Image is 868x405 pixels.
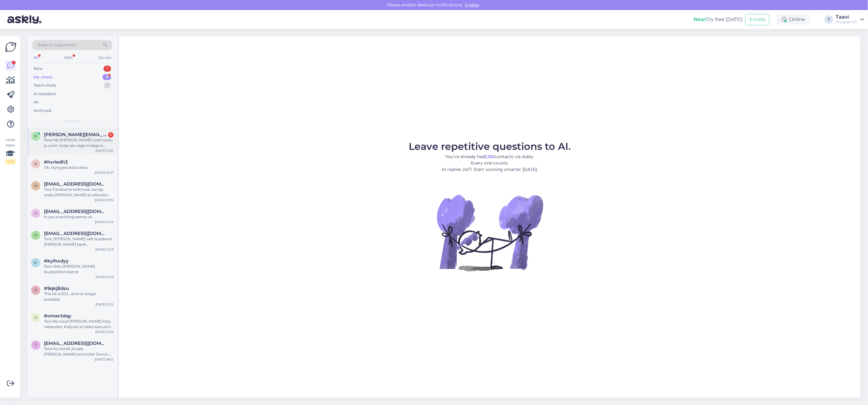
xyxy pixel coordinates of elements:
button: Emails [745,14,769,25]
div: New [34,66,43,72]
div: [DATE] 15:16 [96,275,114,279]
span: henriraagmets2001@outlook.com [44,181,107,187]
span: #9qkj8dsu [44,286,69,291]
span: r [34,134,37,139]
span: k [34,260,37,265]
p: You’ve already had contacts via Askly. Every one counts. AI replies 24/7. Start working smarter [... [409,154,571,173]
div: Team chats [34,82,56,89]
div: Tere Võiks [PERSON_NAME] kiudoptiline sisend. [44,264,114,275]
div: This kit is EOL, and no longer available. [44,291,114,302]
div: [DATE] 10:16 [95,330,114,334]
div: 9 [103,74,111,80]
span: #hvriedh3 [44,159,68,165]
b: 1,120 [485,154,495,159]
span: Search customers [38,42,77,48]
div: Ok, täytyypä etsiä oikea. [44,165,114,170]
div: [DATE] 10:14 [95,220,114,224]
span: 9 [35,288,37,292]
b: New! [693,16,707,22]
div: AI Assistant [34,91,56,97]
div: [DATE] 15:07 [95,170,114,175]
div: [DATE] 13:31 [96,148,114,153]
div: Archived [34,108,51,114]
span: Enable [463,2,481,8]
div: Progear OÜ [836,20,858,24]
div: [DATE] 15:12 [96,302,114,307]
div: [DATE] 10:13 [95,247,114,252]
div: 1 [103,66,111,72]
div: Tere, [PERSON_NAME] teilt laupäeval [PERSON_NAME] bank järelamaksuga Pioneer DJ XDJ-RX3 2-channel... [44,236,114,247]
span: My chats [64,118,81,124]
span: Soirexen@gmail.com [44,209,107,214]
span: h [34,183,37,188]
div: 1 [108,132,114,138]
span: h [34,233,37,237]
span: thomashallik@gmail.com [44,341,107,346]
div: Taavi [836,15,858,20]
div: Socials [97,54,112,62]
div: [DATE] 13:30 [95,198,114,202]
div: 1 / 3 [5,159,16,165]
span: henriraagmets2001@outlook.com [44,231,107,236]
span: h [34,161,37,166]
div: Online [777,14,810,25]
span: S [35,211,37,215]
div: My chats [34,74,52,80]
div: Web [63,54,74,62]
span: #kylhxdyy [44,258,69,264]
span: #omectdqy [44,313,71,319]
div: Tere Tühistame tellimuse, tarnija andis [PERSON_NAME] et oktoobri alguses võiks saabuda, kuid jah... [44,187,114,198]
div: Try free [DATE]: [693,16,743,23]
div: [DATE] 18:02 [95,357,114,362]
span: t [35,343,37,347]
img: Askly Logo [5,41,16,53]
span: o [34,315,37,320]
div: All [34,99,39,105]
img: No Chat active [435,178,545,287]
div: 1 [103,82,111,89]
div: Tere! Kui kiirelt jõuaks [PERSON_NAME] kontroller Denon SC LIVE 4? [44,346,114,357]
div: T [825,15,833,24]
span: rene.rumberg@gmail.com [44,132,107,137]
div: All [32,54,39,62]
div: hi yes everithing seems ok [44,214,114,220]
div: Tere Ma nüüd [PERSON_NAME] kirja, vabandan. Kahjuks ei oleks saanud nii ehk naa laupäeval olime k... [44,319,114,330]
span: Leave repetitive questions to AI. [409,140,571,152]
div: Look Here [5,137,16,165]
div: Tere! Ma [PERSON_NAME] veidi tüütu ja uurin, kuigi see väga midagi ei muuda, aga ega teil omalt p... [44,137,114,148]
a: TaaviProgear OÜ [836,15,864,24]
